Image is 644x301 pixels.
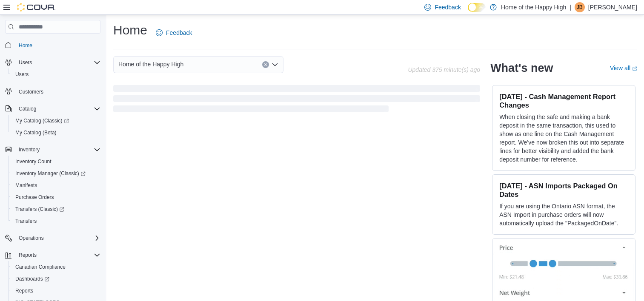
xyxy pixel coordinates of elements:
span: Users [12,69,100,80]
a: Transfers (Classic) [9,203,104,215]
a: Transfers [12,216,40,226]
span: Users [15,71,29,78]
span: My Catalog (Beta) [15,129,57,136]
span: Dashboards [12,274,100,284]
a: View allExternal link [610,65,637,71]
img: Cova [17,3,55,11]
button: Open list of options [272,61,278,68]
a: My Catalog (Classic) [9,115,104,127]
a: Inventory Manager (Classic) [9,168,104,179]
span: Transfers [12,216,100,226]
a: Transfers (Classic) [12,204,68,214]
span: Transfers (Classic) [12,204,100,214]
span: Canadian Compliance [15,264,66,270]
span: Catalog [19,105,36,112]
span: Users [15,57,100,68]
span: Transfers (Classic) [15,206,64,213]
span: Canadian Compliance [12,262,100,272]
a: Purchase Orders [12,192,57,202]
button: Reports [15,250,40,260]
p: [PERSON_NAME] [588,2,637,12]
button: Catalog [15,104,40,114]
a: Dashboards [9,273,104,285]
span: My Catalog (Beta) [12,128,100,138]
button: Catalog [2,103,104,115]
span: Transfers [15,218,37,224]
span: Dashboards [15,275,49,282]
button: Customers [2,85,104,98]
a: Canadian Compliance [12,262,69,272]
a: Feedback [152,24,195,41]
button: Users [15,57,35,68]
h3: [DATE] - Cash Management Report Changes [499,92,628,109]
span: Reports [12,286,100,296]
button: My Catalog (Beta) [9,127,104,139]
p: When closing the safe and making a bank deposit in the same transaction, this used to show as one... [499,113,628,164]
span: Catalog [15,104,100,114]
button: Manifests [9,179,104,191]
span: Manifests [15,182,37,189]
span: Purchase Orders [15,194,54,201]
span: Operations [15,233,100,243]
input: Dark Mode [468,3,486,12]
button: Operations [15,233,47,243]
h3: [DATE] - ASN Imports Packaged On Dates [499,182,628,199]
button: Inventory [15,145,43,155]
span: Inventory Count [12,156,100,167]
button: Users [9,68,104,80]
p: Home of the Happy High [501,2,566,12]
span: Inventory Manager (Classic) [12,168,100,179]
span: Reports [15,287,33,294]
p: Updated 375 minute(s) ago [408,66,480,73]
span: Home [15,40,100,50]
a: My Catalog (Classic) [12,116,72,126]
span: My Catalog (Classic) [15,117,69,124]
a: My Catalog (Beta) [12,128,60,138]
span: Feedback [166,28,192,37]
span: Operations [19,235,44,241]
a: Inventory Manager (Classic) [12,168,89,179]
a: Users [12,69,32,80]
span: Loading [113,87,480,114]
button: Reports [9,285,104,297]
span: Inventory Manager (Classic) [15,170,86,177]
span: Manifests [12,180,100,190]
span: Customers [15,86,100,97]
p: If you are using the Ontario ASN format, the ASN Import in purchase orders will now automatically... [499,202,628,227]
button: Operations [2,232,104,244]
button: Clear input [262,61,269,68]
button: Inventory Count [9,156,104,168]
p: | [570,2,571,12]
a: Reports [12,286,37,296]
span: Home of the Happy High [118,59,183,69]
span: Purchase Orders [12,192,100,202]
button: Reports [2,249,104,261]
span: Users [19,59,32,66]
a: Customers [15,87,47,97]
span: JB [577,2,583,12]
div: Jocelyn Boulanger [575,2,585,12]
span: Home [19,42,32,49]
button: Inventory [2,144,104,156]
button: Users [2,57,104,68]
span: My Catalog (Classic) [12,116,100,126]
span: Customers [19,88,43,95]
button: Canadian Compliance [9,261,104,273]
a: Home [15,40,36,51]
h2: What's new [490,61,553,75]
span: Inventory Count [15,158,52,165]
span: Reports [19,252,37,258]
span: Reports [15,250,100,260]
a: Dashboards [12,274,53,284]
a: Manifests [12,180,40,190]
h1: Home [113,22,147,39]
span: Feedback [435,3,461,11]
button: Transfers [9,215,104,227]
button: Home [2,39,104,51]
span: Inventory [15,145,100,155]
a: Inventory Count [12,156,55,167]
svg: External link [632,66,637,71]
span: Inventory [19,146,40,153]
button: Purchase Orders [9,191,104,203]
